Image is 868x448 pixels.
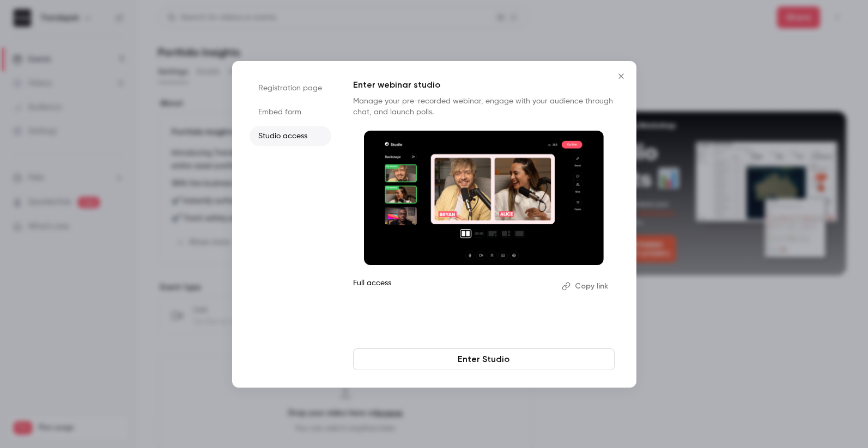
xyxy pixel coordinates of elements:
[610,65,632,87] button: Close
[353,278,553,295] p: Full access
[250,102,331,122] li: Embed form
[353,96,615,118] p: Manage your pre-recorded webinar, engage with your audience through chat, and launch polls.
[250,126,331,146] li: Studio access
[250,78,331,98] li: Registration page
[557,278,615,295] button: Copy link
[353,348,615,370] a: Enter Studio
[353,78,615,91] p: Enter webinar studio
[364,131,604,266] img: Invite speakers to webinar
